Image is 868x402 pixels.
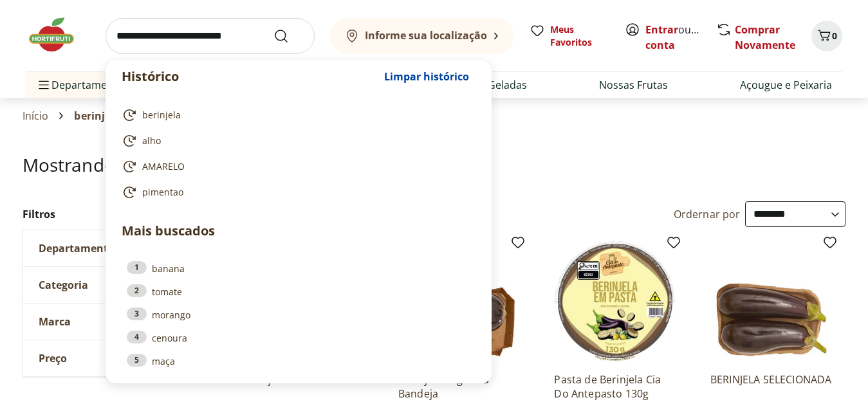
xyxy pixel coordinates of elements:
[645,23,678,37] a: Entrar
[23,340,216,376] button: Preço
[243,372,365,401] a: Berinjela Unidade
[530,23,609,49] a: Meus Favoritos
[142,134,161,147] span: alho
[39,315,71,328] span: Marca
[710,372,833,401] a: BERINJELA SELECIONADA
[106,18,315,54] input: search
[127,331,470,345] a: 4cenoura
[645,23,716,52] a: Criar conta
[378,61,476,92] button: Limpar histórico
[127,284,470,298] a: 2tomate
[127,261,147,274] div: 1
[330,18,514,54] button: Informe sua localização
[127,307,470,322] a: 3morango
[127,354,470,368] a: 5maça
[122,221,476,241] p: Mais buscados
[273,28,304,44] button: Submit Search
[127,331,147,343] div: 4
[127,261,470,275] a: 1banana
[384,71,469,82] span: Limpar histórico
[142,160,185,173] span: AMARELO
[26,15,90,54] img: Hortifruti
[735,23,795,52] a: Comprar Novamente
[39,352,67,365] span: Preço
[554,240,676,362] img: Pasta de Berinjela Cia Do Antepasto 130g
[365,28,487,42] b: Informe sua localização
[122,185,470,200] a: pimentao
[398,372,521,401] a: Berinjela Orgânica Bandeja
[23,304,216,340] button: Marca
[832,30,837,42] span: 0
[645,22,703,53] span: ou
[23,201,217,227] h2: Filtros
[122,159,470,174] a: AMARELO
[23,267,216,303] button: Categoria
[127,284,147,297] div: 2
[122,107,470,123] a: berinjela
[142,109,181,122] span: berinjela
[127,307,147,320] div: 3
[599,77,668,93] a: Nossas Frutas
[23,110,49,122] a: Início
[122,133,470,149] a: alho
[36,69,51,100] button: Menu
[554,372,676,401] a: Pasta de Berinjela Cia Do Antepasto 130g
[740,77,832,93] a: Açougue e Peixaria
[674,207,741,221] label: Ordernar por
[550,23,609,49] span: Meus Favoritos
[36,69,129,100] span: Departamentos
[127,354,147,367] div: 5
[710,240,833,362] img: BERINJELA SELECIONADA
[39,242,115,255] span: Departamento
[74,110,120,122] span: berinjela
[23,154,846,175] h1: Mostrando resultados para:
[811,21,842,51] button: Carrinho
[39,279,88,291] span: Categoria
[122,68,378,86] p: Histórico
[142,186,183,199] span: pimentao
[23,230,216,266] button: Departamento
